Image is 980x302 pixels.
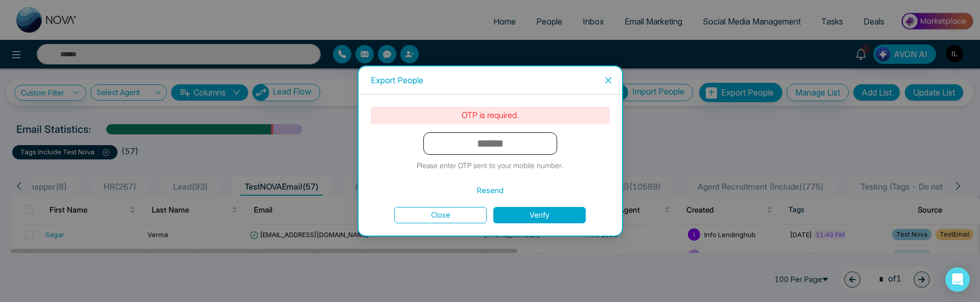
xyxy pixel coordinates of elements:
[371,107,610,124] p: OTP is required.
[476,184,504,197] button: Resend
[604,76,612,84] span: close
[394,207,487,223] button: Close
[945,267,970,292] div: Open Intercom Messenger
[371,75,610,86] div: Export People
[493,207,586,223] button: Verify
[594,66,622,94] button: Close
[417,160,563,171] p: Please enter OTP sent to your mobile number.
